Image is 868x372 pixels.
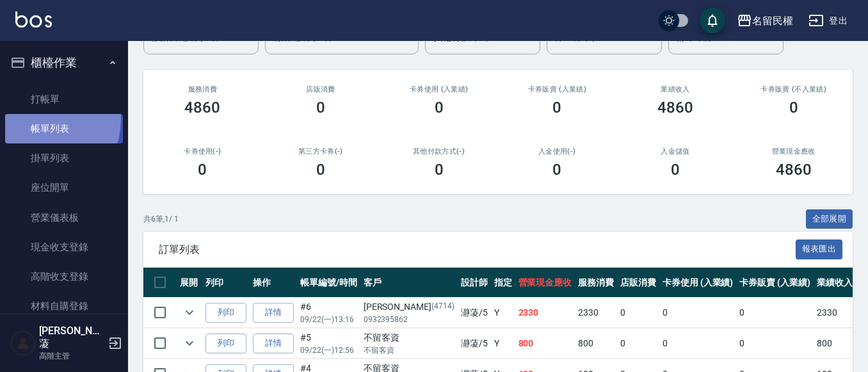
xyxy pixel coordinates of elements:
td: 0 [617,328,659,359]
td: 0 [659,298,737,328]
p: 不留客資 [364,344,454,356]
td: #5 [297,328,360,359]
h3: 0 [198,161,207,179]
th: 列印 [202,268,250,298]
h2: 業績收入 [632,85,719,93]
button: expand row [180,303,199,322]
h3: 0 [316,99,325,117]
td: #6 [297,298,360,328]
p: 共 6 筆, 1 / 1 [143,213,179,225]
h3: 4860 [657,99,693,117]
td: 0 [736,298,814,328]
a: 報表匯出 [796,243,843,255]
a: 詳情 [253,303,294,323]
td: 2330 [575,298,617,328]
td: 0 [617,298,659,328]
a: 座位開單 [5,173,123,202]
td: Y [491,298,515,328]
td: 800 [814,328,856,359]
a: 材料自購登錄 [5,291,123,321]
p: 09/22 (一) 12:56 [300,344,357,356]
button: 列印 [205,334,246,353]
h5: [PERSON_NAME]蓤 [39,325,104,350]
h2: 卡券使用(-) [159,147,246,156]
a: 高階收支登錄 [5,262,123,291]
a: 現金收支登錄 [5,232,123,262]
h2: 卡券販賣 (不入業績) [750,85,837,93]
h2: 入金使用(-) [513,147,601,156]
h3: 0 [435,161,444,179]
h2: 入金儲值 [632,147,719,156]
img: Person [10,330,36,356]
a: 營業儀表板 [5,203,123,232]
button: 報表匯出 [796,239,843,259]
th: 營業現金應收 [515,268,575,298]
td: 0 [736,328,814,359]
button: 登出 [803,9,853,33]
h3: 0 [552,161,561,179]
button: 櫃檯作業 [5,46,123,79]
a: 帳單列表 [5,114,123,143]
h2: 第三方卡券(-) [277,147,365,156]
p: 高階主管 [39,350,104,362]
h3: 0 [789,99,798,117]
td: 2330 [814,298,856,328]
h2: 卡券使用 (入業績) [395,85,483,93]
th: 設計師 [458,268,491,298]
td: 0 [659,328,737,359]
th: 店販消費 [617,268,659,298]
th: 客戶 [360,268,458,298]
a: 打帳單 [5,85,123,114]
h2: 卡券販賣 (入業績) [513,85,601,93]
p: (4714) [431,300,454,314]
span: 訂單列表 [159,243,796,256]
h3: 4860 [776,161,812,179]
h3: 0 [671,161,680,179]
h2: 其他付款方式(-) [395,147,483,156]
h2: 店販消費 [277,85,365,93]
th: 服務消費 [575,268,617,298]
td: Y [491,328,515,359]
th: 帳單編號/時間 [297,268,360,298]
a: 詳情 [253,334,294,353]
th: 卡券販賣 (入業績) [736,268,814,298]
div: [PERSON_NAME] [364,300,454,314]
p: 09/22 (一) 13:16 [300,314,357,325]
button: 全部展開 [806,209,853,229]
th: 業績收入 [814,268,856,298]
button: 名留民權 [732,8,798,34]
h3: 4860 [184,99,220,117]
h2: 營業現金應收 [750,147,837,156]
img: Logo [15,12,52,28]
h3: 0 [435,99,444,117]
td: 800 [515,328,575,359]
button: 列印 [205,303,246,323]
div: 不留客資 [364,331,454,344]
td: 800 [575,328,617,359]
h3: 0 [552,99,561,117]
a: 掛單列表 [5,143,123,173]
button: save [700,8,725,33]
th: 指定 [491,268,515,298]
td: 瀞蓤 /5 [458,298,491,328]
th: 展開 [177,268,202,298]
th: 卡券使用 (入業績) [659,268,737,298]
button: expand row [180,334,199,353]
h3: 服務消費 [159,85,246,93]
p: 0932395862 [364,314,454,325]
h3: 0 [316,161,325,179]
td: 瀞蓤 /5 [458,328,491,359]
td: 2330 [515,298,575,328]
div: 名留民權 [752,13,793,29]
th: 操作 [250,268,297,298]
